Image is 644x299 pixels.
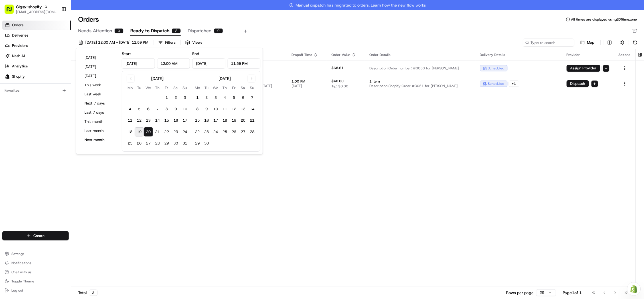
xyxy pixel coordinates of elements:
span: Views [192,40,202,45]
a: 💻API Documentation [46,110,94,120]
button: 29 [193,139,202,148]
button: Chat with us! [2,268,69,276]
img: Shopify logo [5,74,10,79]
span: Log out [11,288,23,293]
span: Toggle Theme [11,279,34,284]
button: 2 [171,93,180,102]
button: 8 [162,105,171,114]
input: Time [228,58,261,69]
button: 8 [193,105,202,114]
div: Start new chat [26,54,94,60]
button: 27 [238,127,248,137]
div: Actions [619,53,631,57]
th: Wednesday [144,85,153,91]
button: 16 [171,116,180,125]
input: Date [192,58,225,69]
div: 0 [114,28,123,33]
button: 7 [153,105,162,114]
div: 📗 [6,113,10,117]
span: Chat with us! [11,270,32,274]
button: 23 [171,127,180,137]
button: Settings [2,250,69,258]
button: 19 [135,127,144,137]
a: Nash AI [2,51,71,61]
a: Orders [2,21,71,30]
span: API Documentation [54,112,92,118]
button: 9 [171,105,180,114]
span: Ready to Dispatch [130,27,169,34]
button: Filters [156,39,178,47]
button: 10 [180,105,189,114]
button: 10 [211,105,220,114]
button: 11 [125,116,135,125]
button: [DATE] [82,54,116,62]
button: Start new chat [97,56,104,63]
div: Favorites [2,86,69,95]
th: Friday [162,85,171,91]
button: 22 [162,127,171,137]
th: Monday [125,85,135,91]
th: Tuesday [135,85,144,91]
span: Needs Attention [78,27,112,34]
span: Settings [11,252,24,256]
a: Providers [2,41,71,50]
th: Tuesday [202,85,211,91]
span: Knowledge Base [11,112,44,118]
button: 3 [180,93,189,102]
button: 25 [220,127,229,137]
button: 17 [180,116,189,125]
button: [DATE] [82,72,116,80]
div: Total [78,290,98,296]
button: 14 [153,116,162,125]
button: 29 [162,139,171,148]
input: Date [122,58,155,69]
button: Next month [82,136,116,144]
button: 25 [125,139,135,148]
button: 6 [238,93,248,102]
th: Thursday [153,85,162,91]
span: Pylon [57,126,69,130]
button: 4 [220,93,229,102]
input: Type to search [523,39,574,47]
button: 20 [238,116,248,125]
span: [DATE] 12:00 AM - [DATE] 11:59 PM [85,40,148,45]
button: 11 [220,105,229,114]
button: [EMAIL_ADDRESS][DOMAIN_NAME] [16,10,57,14]
button: Last 7 days [82,109,116,117]
a: Shopify [2,72,71,81]
button: Last month [82,127,116,135]
span: 1 item [369,79,471,84]
span: [PERSON_NAME] [18,88,46,93]
button: 19 [229,116,238,125]
div: Provider [567,53,609,57]
button: 14 [248,105,257,114]
button: Map [577,39,598,46]
button: 7 [248,93,257,102]
span: Analytics [12,64,28,69]
button: [DATE] 12:00 AM - [DATE] 11:59 PM [76,39,151,47]
button: 30 [171,139,180,148]
button: Views [183,39,205,47]
div: 0 [214,28,223,33]
img: 9188753566659_6852d8bf1fb38e338040_72.png [12,54,22,65]
button: Gigsy-shopify [16,4,42,10]
button: 1 [193,93,202,102]
button: 22 [193,127,202,137]
span: Map [587,40,595,45]
h1: Orders [78,15,99,24]
button: 28 [248,127,257,137]
div: + 1 [509,81,519,87]
button: [DATE] [82,63,116,71]
span: $68.61 [331,66,344,70]
button: 18 [220,116,229,125]
span: Tip: $0.00 [331,84,348,89]
a: Analytics [2,62,71,71]
span: Dispatched [188,27,212,34]
button: 28 [153,139,162,148]
button: 24 [180,127,189,137]
span: Description: Shopify Order #3061 for [PERSON_NAME] [369,84,471,88]
button: 6 [144,105,153,114]
span: Shopify [12,74,25,79]
a: Powered byPylon [40,126,69,130]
